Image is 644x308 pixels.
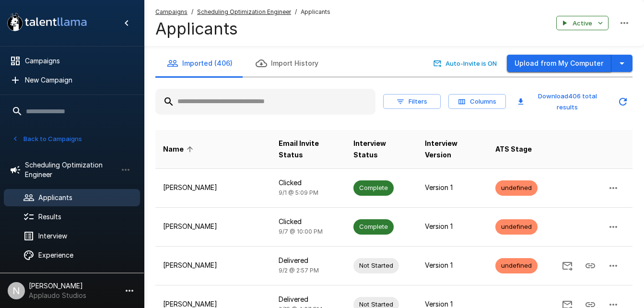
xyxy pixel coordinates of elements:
[432,56,499,71] button: Auto-Invite is ON
[279,267,319,274] span: 9/2 @ 2:57 PM
[279,189,318,196] span: 9/1 @ 5:09 PM
[514,89,609,115] button: Download406 total results
[579,299,602,308] span: Copy Interview Link
[155,19,330,39] h4: Applicants
[295,7,297,17] span: /
[279,295,338,304] p: Delivered
[425,138,480,161] span: Interview Version
[353,183,394,192] span: Complete
[163,183,263,192] p: [PERSON_NAME]
[425,261,480,270] p: Version 1
[353,261,399,270] span: Not Started
[279,256,338,265] p: Delivered
[507,55,611,72] button: Upload from My Computer
[301,7,330,17] span: Applicants
[279,178,338,188] p: Clicked
[383,94,441,109] button: Filters
[556,16,609,31] button: Active
[495,143,532,155] span: ATS Stage
[163,143,196,155] span: Name
[197,8,291,15] u: Scheduling Optimization Engineer
[279,228,323,235] span: 9/7 @ 10:00 PM
[163,222,263,231] p: [PERSON_NAME]
[579,261,602,269] span: Copy Interview Link
[495,222,538,231] span: undefined
[425,222,480,231] p: Version 1
[495,183,538,192] span: undefined
[556,261,579,269] span: Send Invitation
[279,138,338,161] span: Email Invite Status
[155,50,244,77] button: Imported (406)
[613,92,632,111] button: Updated Today - 1:46 PM
[155,8,187,15] u: Campaigns
[425,183,480,192] p: Version 1
[495,261,538,270] span: undefined
[163,261,263,270] p: [PERSON_NAME]
[191,7,193,17] span: /
[353,222,394,231] span: Complete
[244,50,330,77] button: Import History
[279,217,338,226] p: Clicked
[353,138,410,161] span: Interview Status
[556,299,579,308] span: Send Invitation
[448,94,506,109] button: Columns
